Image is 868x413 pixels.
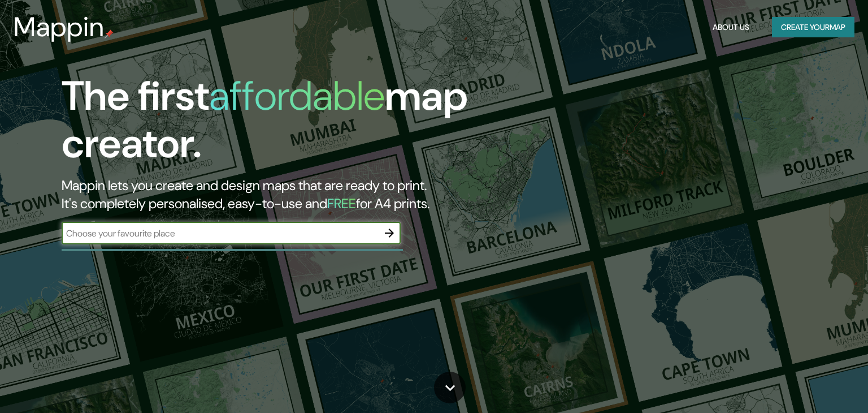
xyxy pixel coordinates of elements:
[14,11,105,43] h3: Mappin
[327,195,356,212] h5: FREE
[62,227,378,240] input: Choose your favourite place
[105,29,114,38] img: mappin-pin
[209,70,385,122] h1: affordable
[772,17,854,38] button: Create yourmap
[62,72,496,177] h1: The first map creator.
[62,177,496,213] h2: Mappin lets you create and design maps that are ready to print. It's completely personalised, eas...
[708,17,754,38] button: About Us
